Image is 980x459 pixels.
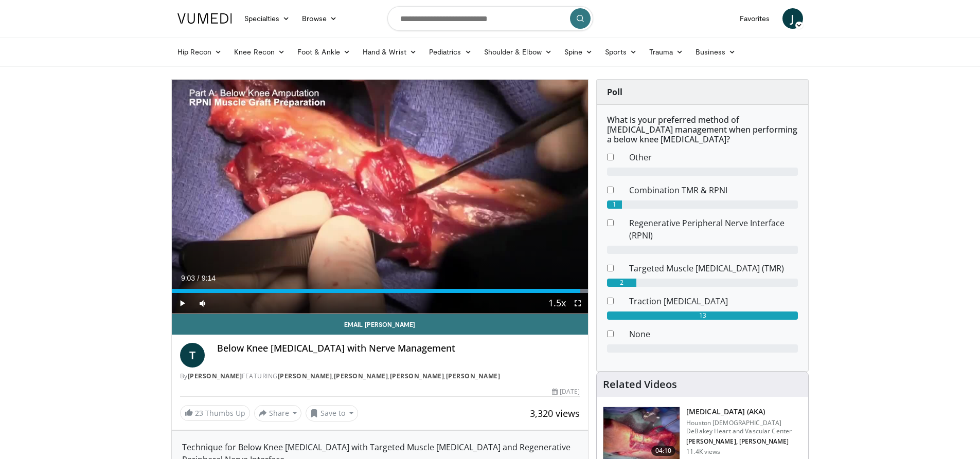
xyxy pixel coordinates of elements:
[621,262,806,274] dd: Targeted Muscle [MEDICAL_DATA] (TMR)
[621,295,806,307] dd: Traction [MEDICAL_DATA]
[651,446,676,456] span: 04:10
[254,405,302,421] button: Share
[782,8,803,29] a: J
[387,6,593,31] input: Search topics, interventions
[621,328,806,340] dd: None
[686,419,802,435] p: Houston [DEMOGRAPHIC_DATA] DeBakey Heart and Vascular Center
[686,448,720,456] p: 11.4K views
[238,8,296,29] a: Specialties
[296,8,343,29] a: Browse
[202,274,216,282] span: 9:14
[180,405,250,421] a: 23 Thumbs Up
[689,42,742,62] a: Business
[607,86,622,98] strong: Poll
[621,217,806,242] dd: Regenerative Peripheral Nerve Interface (RPNI)
[478,42,558,62] a: Shoulder & Elbow
[195,408,203,418] span: 23
[621,184,806,196] dd: Combination TMR & RPNI
[278,372,332,380] a: [PERSON_NAME]
[192,293,213,314] button: Mute
[172,80,589,314] video-js: Video Player
[552,387,580,396] div: [DATE]
[172,289,589,293] div: Progress Bar
[180,372,580,381] div: By FEATURING , , ,
[686,407,802,417] h3: [MEDICAL_DATA] (AKA)
[607,311,798,320] div: 13
[643,42,690,62] a: Trauma
[181,274,195,282] span: 9:03
[390,372,444,380] a: [PERSON_NAME]
[171,42,228,62] a: Hip Recon
[217,343,580,354] h4: Below Knee [MEDICAL_DATA] with Nerve Management
[334,372,388,380] a: [PERSON_NAME]
[734,8,776,29] a: Favorites
[607,115,798,145] h6: What is your preferred method of [MEDICAL_DATA] management when performing a below knee [MEDICAL_...
[198,274,200,282] span: /
[228,42,291,62] a: Knee Recon
[603,378,677,391] h4: Related Videos
[607,200,622,209] div: 1
[188,372,242,380] a: [PERSON_NAME]
[177,13,232,24] img: VuMedi Logo
[423,42,478,62] a: Pediatrics
[686,437,802,446] p: [PERSON_NAME], [PERSON_NAME]
[599,42,643,62] a: Sports
[291,42,357,62] a: Foot & Ankle
[180,343,205,368] a: T
[547,293,567,314] button: Playback Rate
[558,42,599,62] a: Spine
[621,151,806,163] dd: Other
[172,314,589,335] a: Email [PERSON_NAME]
[357,42,423,62] a: Hand & Wrist
[530,407,580,419] span: 3,320 views
[567,293,588,314] button: Fullscreen
[306,405,358,421] button: Save to
[172,293,192,314] button: Play
[446,372,501,380] a: [PERSON_NAME]
[607,279,636,287] div: 2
